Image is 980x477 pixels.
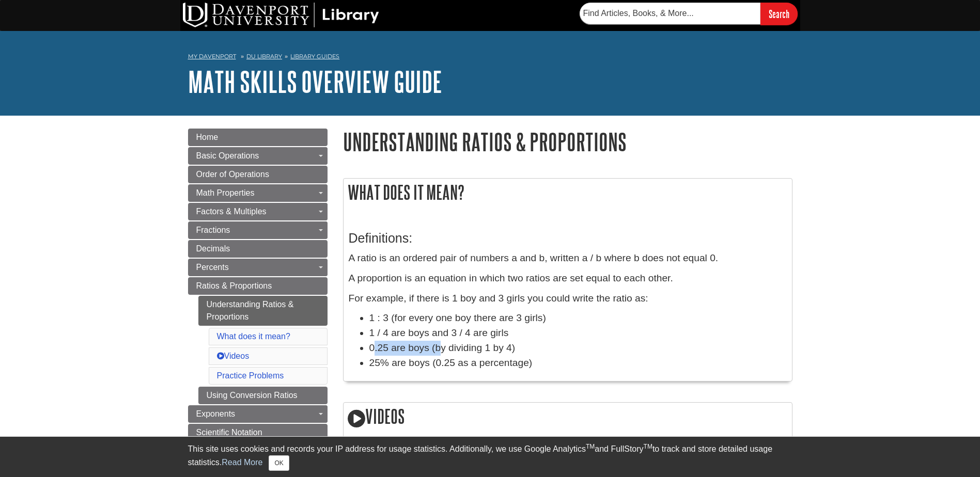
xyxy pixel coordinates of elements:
[269,455,289,471] button: Close
[198,387,328,404] a: Using Conversion Ratios
[188,443,792,471] div: This site uses cookies and records your IP address for usage statistics. Additionally, we use Goo...
[183,3,379,27] img: DU Library
[188,66,442,98] a: Math Skills Overview Guide
[188,405,328,423] a: Exponents
[188,166,328,183] a: Order of Operations
[343,129,792,155] h1: Understanding Ratios & Proportions
[217,371,284,380] a: Practice Problems
[760,3,798,25] input: Search
[349,251,787,266] p: A ratio is an ordered pair of numbers a and b, written a / b where b does not equal 0.
[344,403,792,432] h2: Videos
[196,151,259,160] span: Basic Operations
[188,203,328,220] a: Factors & Multiples
[344,179,792,206] h2: What does it mean?
[369,311,787,326] li: 1 : 3 (for every one boy there are 3 girls)
[196,409,236,418] span: Exponents
[188,259,328,276] a: Percents
[580,3,760,24] input: Find Articles, Books, & More...
[196,263,229,272] span: Percents
[196,207,267,216] span: Factors & Multiples
[188,277,328,295] a: Ratios & Proportions
[369,356,787,371] li: 25% are boys (0.25 as a percentage)
[580,3,798,25] form: Searches DU Library's articles, books, and more
[196,244,230,253] span: Decimals
[369,326,787,341] li: 1 / 4 are boys and 3 / 4 are girls
[188,240,328,258] a: Decimals
[196,170,269,179] span: Order of Operations
[196,133,219,141] span: Home
[188,52,236,61] a: My Davenport
[369,341,787,356] li: 0.25 are boys (by dividing 1 by 4)
[188,424,328,441] a: Scientific Notation
[188,221,328,239] a: Fractions
[198,296,328,326] a: Understanding Ratios & Proportions
[222,458,262,467] a: Read More
[644,443,652,450] sup: TM
[349,291,787,306] p: For example, if there is 1 boy and 3 girls you could write the ratio as:
[246,53,282,60] a: DU Library
[188,147,328,165] a: Basic Operations
[188,184,328,202] a: Math Properties
[196,188,255,197] span: Math Properties
[188,50,792,66] nav: breadcrumb
[349,271,787,286] p: A proportion is an equation in which two ratios are set equal to each other.
[188,129,328,146] a: Home
[196,428,262,437] span: Scientific Notation
[217,352,250,360] a: Videos
[349,231,787,246] h3: Definitions:
[217,332,290,341] a: What does it mean?
[290,53,339,60] a: Library Guides
[586,443,595,450] sup: TM
[196,226,230,234] span: Fractions
[196,281,272,290] span: Ratios & Proportions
